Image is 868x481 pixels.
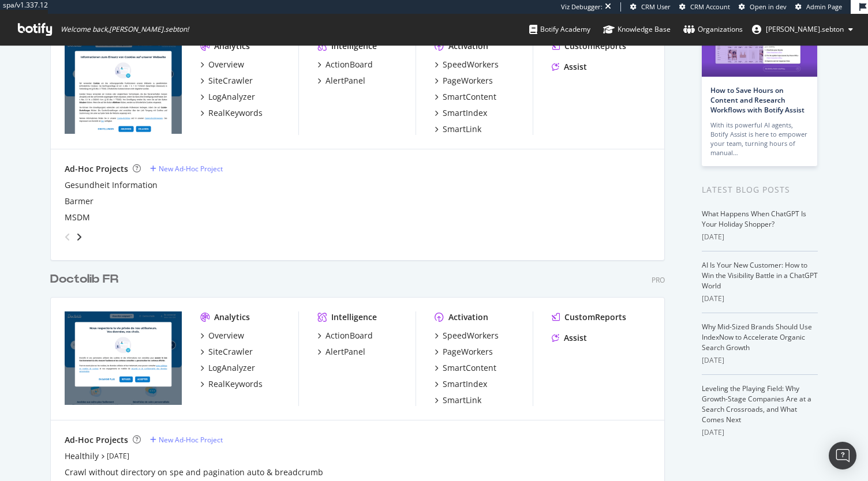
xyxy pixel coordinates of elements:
div: CustomReports [564,311,626,323]
a: Open in dev [739,2,787,12]
span: CRM Account [690,2,730,11]
a: SmartLink [435,394,481,406]
a: CRM User [630,2,671,12]
img: How to Save Hours on Content and Research Workflows with Botify Assist [702,16,817,77]
div: LogAnalyzer [208,91,255,103]
div: Viz Debugger: [561,2,603,12]
a: Assist [552,61,587,73]
span: Admin Page [806,2,842,11]
button: [PERSON_NAME].sebton [743,20,862,39]
div: SpeedWorkers [443,59,499,70]
div: LogAnalyzer [208,362,255,374]
a: Barmer [65,196,93,207]
div: SmartLink [443,123,481,135]
a: ActionBoard [317,59,373,70]
div: Intelligence [331,311,377,323]
a: SmartContent [435,362,496,374]
span: CRM User [641,2,671,11]
div: Analytics [214,40,250,52]
div: Ad-Hoc Projects [65,163,128,175]
a: Overview [200,59,244,70]
a: Why Mid-Sized Brands Should Use IndexNow to Accelerate Organic Search Growth [702,322,812,352]
span: Welcome back, [PERSON_NAME].sebton ! [61,25,189,34]
div: Assist [564,332,587,344]
div: Pro [652,275,665,285]
div: Overview [208,330,244,341]
div: [DATE] [702,355,818,366]
div: New Ad-Hoc Project [159,435,223,445]
a: SiteCrawler [200,75,253,87]
a: SmartContent [435,91,496,103]
div: RealKeywords [208,107,263,119]
div: Doctolib FR [50,271,118,288]
div: Ad-Hoc Projects [65,434,128,446]
div: Knowledge Base [603,24,671,35]
div: Activation [448,311,488,323]
div: angle-left [60,228,75,246]
div: SmartLink [443,394,481,406]
div: Latest Blog Posts [702,183,818,196]
a: SmartLink [435,123,481,135]
div: [DATE] [702,232,818,242]
div: SiteCrawler [208,75,253,87]
a: RealKeywords [200,107,263,119]
div: SmartIndex [443,378,487,390]
img: doctolib.fr [65,311,182,405]
a: What Happens When ChatGPT Is Your Holiday Shopper? [702,209,806,229]
div: Analytics [214,311,250,323]
a: PageWorkers [435,346,493,358]
div: angle-right [75,231,83,243]
div: PageWorkers [443,346,493,358]
div: New Ad-Hoc Project [159,164,223,174]
a: Botify Academy [529,14,590,45]
div: SiteCrawler [208,346,253,358]
a: MSDM [65,212,90,223]
div: Overview [208,59,244,70]
a: SmartIndex [435,378,487,390]
a: AlertPanel [317,346,365,358]
div: AlertPanel [325,346,365,358]
div: SmartContent [443,91,496,103]
div: SmartIndex [443,107,487,119]
a: Admin Page [795,2,842,12]
a: SmartIndex [435,107,487,119]
div: Botify Academy [529,24,590,35]
div: Open Intercom Messenger [829,442,856,469]
div: PageWorkers [443,75,493,87]
a: ActionBoard [317,330,373,341]
div: With its powerful AI agents, Botify Assist is here to empower your team, turning hours of manual… [710,121,809,157]
a: AI Is Your New Customer: How to Win the Visibility Battle in a ChatGPT World [702,260,818,291]
a: Overview [200,330,244,341]
a: Doctolib FR [50,271,123,288]
div: [DATE] [702,427,818,438]
a: New Ad-Hoc Project [150,435,223,445]
a: CustomReports [552,311,626,323]
div: [DATE] [702,294,818,304]
img: doctolib.de [65,40,182,134]
a: Knowledge Base [603,14,671,45]
a: How to Save Hours on Content and Research Workflows with Botify Assist [710,85,805,115]
div: ActionBoard [325,330,373,341]
a: RealKeywords [200,378,263,390]
div: Intelligence [331,40,377,52]
a: Gesundheit Information [65,179,158,191]
div: RealKeywords [208,378,263,390]
a: SpeedWorkers [435,59,499,70]
a: CustomReports [552,40,626,52]
a: Leveling the Playing Field: Why Growth-Stage Companies Are at a Search Crossroads, and What Comes... [702,384,811,424]
div: AlertPanel [325,75,365,87]
div: CustomReports [564,40,626,52]
a: Healthily [65,450,99,462]
div: SmartContent [443,362,496,374]
a: AlertPanel [317,75,365,87]
div: SpeedWorkers [443,330,499,341]
span: Open in dev [750,2,787,11]
a: Assist [552,332,587,344]
a: PageWorkers [435,75,493,87]
a: Crawl without directory on spe and pagination auto & breadcrumb [65,467,323,478]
